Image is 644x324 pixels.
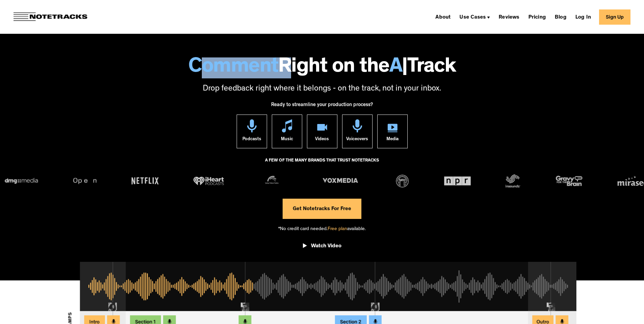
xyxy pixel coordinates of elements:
h1: Right on the Track [7,57,637,78]
a: Podcasts [237,115,267,148]
span: A [389,57,402,78]
a: Videos [307,115,337,148]
a: Music [272,115,302,148]
div: *No credit card needed. available. [278,219,366,238]
a: Pricing [526,11,549,22]
span: Free plan [328,227,347,232]
div: Videos [315,132,329,148]
a: Sign Up [599,9,630,25]
a: open lightbox [303,238,341,257]
a: Get Notetracks For Free [283,199,361,219]
div: Ready to streamline your production process? [271,98,373,115]
p: Drop feedback right where it belongs - on the track, not in your inbox. [7,83,637,95]
div: Music [281,132,293,148]
div: Media [386,132,399,148]
a: Blog [552,11,569,22]
a: About [433,11,453,22]
div: Voiceovers [346,132,368,148]
div: Watch Video [311,243,341,250]
a: Reviews [496,11,522,22]
a: Voiceovers [342,115,373,148]
a: Media [377,115,408,148]
div: Podcasts [242,132,261,148]
a: Log In [573,11,594,22]
div: A FEW OF THE MANY BRANDS THAT TRUST NOTETRACKS [265,155,379,173]
div: Use Cases [457,11,493,22]
span: | [402,57,407,78]
div: Use Cases [459,15,486,20]
span: Comment [188,57,278,78]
